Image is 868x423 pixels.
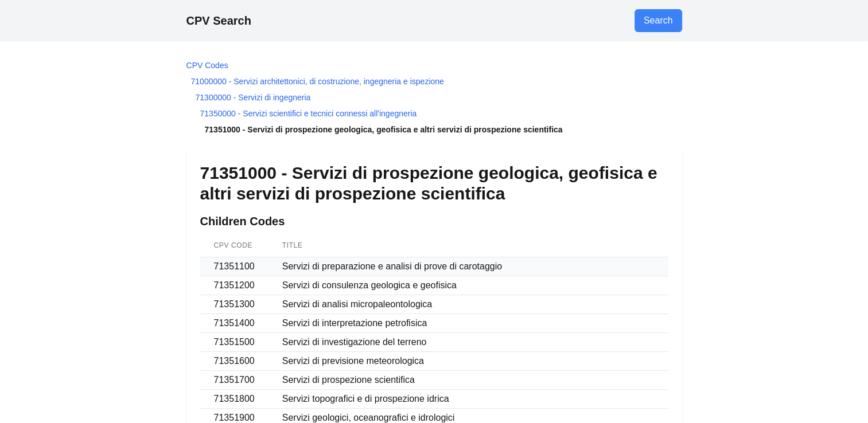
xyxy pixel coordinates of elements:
td: Servizi di prospezione scientifica [268,371,668,390]
th: Title [268,234,668,257]
a: Go to search [635,9,682,32]
nav: Breadcrumb [186,60,682,135]
td: Servizi di interpretazione petrofisica [268,314,668,333]
td: 71351400 [200,314,268,333]
th: CPV Code [200,234,268,257]
td: 71351500 [200,333,268,352]
a: CPV Search [186,14,251,27]
h2: Children Codes [200,213,668,229]
td: 71351800 [200,390,268,409]
td: Servizi di previsione meteorologica [268,352,668,371]
td: 71351100 [200,257,268,276]
td: Servizi di analisi micropaleontologica [268,295,668,314]
td: Servizi topografici e di prospezione idrica [268,390,668,409]
td: 71351300 [200,295,268,314]
a: 71300000 - Servizi di ingegneria [196,93,311,102]
td: 71351200 [200,276,268,295]
h1: 71351000 - Servizi di prospezione geologica, geofisica e altri servizi di prospezione scientifica [200,163,668,204]
td: Servizi di consulenza geologica e geofisica [268,276,668,295]
td: 71351700 [200,371,268,390]
a: 71000000 - Servizi architettonici, di costruzione, ingegneria e ispezione [191,77,444,86]
td: Servizi di investigazione del terreno [268,333,668,352]
li: 71351000 - Servizi di prospezione geologica, geofisica e altri servizi di prospezione scientifica [186,124,682,135]
a: 71350000 - Servizi scientifici e tecnici connessi all'ingegneria [200,109,417,118]
a: CPV Codes [186,61,228,70]
td: 71351600 [200,352,268,371]
td: Servizi di preparazione e analisi di prove di carotaggio [268,257,668,276]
